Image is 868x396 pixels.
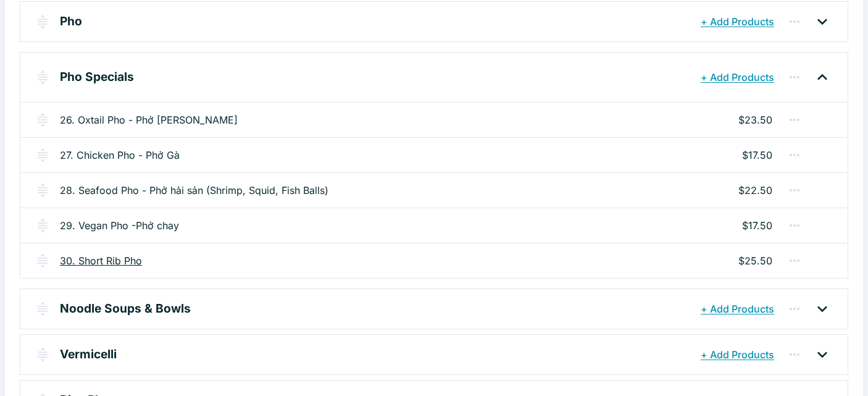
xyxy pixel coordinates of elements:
img: drag-handle.svg [35,183,50,198]
button: + Add Products [698,343,777,366]
a: 30. Short Rib Pho [60,253,142,268]
img: drag-handle.svg [35,112,50,127]
a: 28. Seafood Pho - Phở hải sản (Shrimp, Squid, Fish Balls) [60,183,328,198]
p: $22.50 [738,183,772,198]
div: Vermicelli+ Add Products [20,335,848,374]
a: 29. Vegan Pho -Phở chay [60,218,179,233]
img: drag-handle.svg [35,14,50,29]
img: drag-handle.svg [35,347,50,362]
img: drag-handle.svg [35,70,50,85]
img: drag-handle.svg [35,301,50,316]
a: 27. Chicken Pho - Phở Gà [60,148,180,162]
div: Noodle Soups & Bowls+ Add Products [20,289,848,329]
a: 26. Oxtail Pho - Phở [PERSON_NAME] [60,112,238,127]
img: drag-handle.svg [35,148,50,162]
div: Pho+ Add Products [20,2,848,41]
p: Vermicelli [60,345,117,363]
p: $25.50 [738,253,772,268]
button: + Add Products [698,11,777,33]
img: drag-handle.svg [35,253,50,268]
p: Pho Specials [60,68,134,86]
div: Pho Specials+ Add Products [20,53,848,102]
p: $17.50 [742,148,772,162]
button: + Add Products [698,298,777,320]
p: $23.50 [738,112,772,127]
p: Pho [60,12,82,30]
p: Noodle Soups & Bowls [60,300,191,318]
button: + Add Products [698,66,777,88]
img: drag-handle.svg [35,218,50,233]
p: $17.50 [742,218,772,233]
